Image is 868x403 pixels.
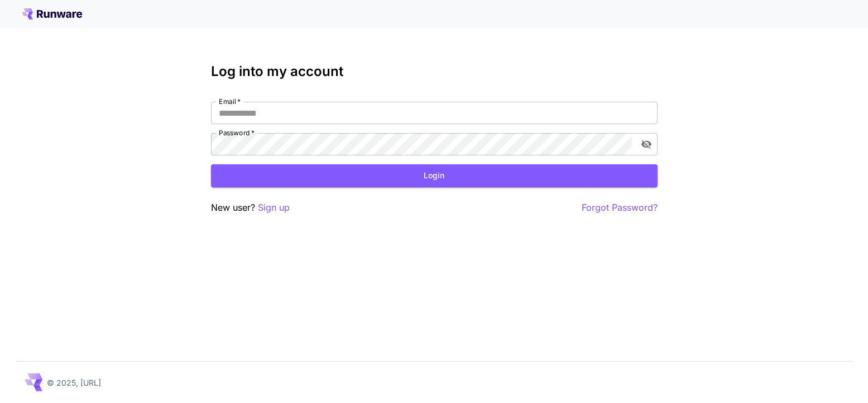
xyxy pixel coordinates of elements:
[582,201,658,215] button: Forgot Password?
[258,201,290,215] button: Sign up
[47,377,101,388] p: © 2025, [URL]
[211,201,290,215] p: New user?
[636,134,656,154] button: toggle password visibility
[219,128,255,138] label: Password
[211,164,658,187] button: Login
[219,97,241,106] label: Email
[211,64,658,79] h3: Log into my account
